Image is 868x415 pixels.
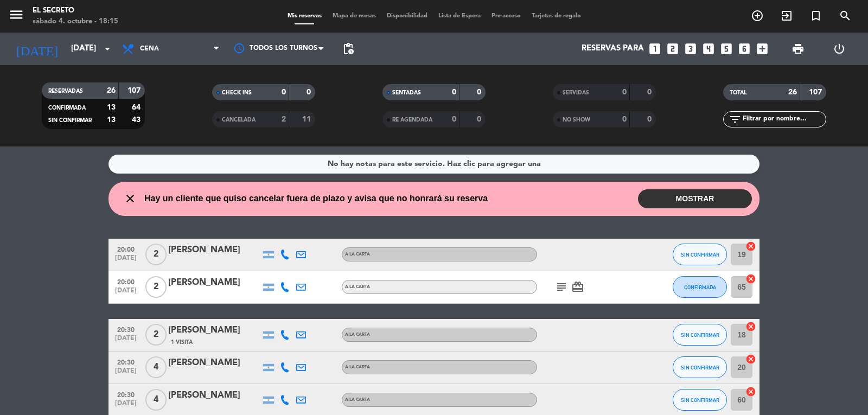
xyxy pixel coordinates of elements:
[730,90,746,95] span: TOTAL
[145,244,167,265] span: 2
[328,158,541,170] div: No hay notas para este servicio. Haz clic para agregar una
[745,321,756,332] i: cancel
[140,45,159,53] span: Cena
[145,276,167,298] span: 2
[8,7,24,23] i: menu
[809,9,822,22] i: turned_in_not
[755,42,769,56] i: add_box
[839,9,852,22] i: search
[112,254,139,267] span: [DATE]
[345,252,370,257] span: A LA CARTA
[222,117,256,123] span: CANCELADA
[112,367,139,380] span: [DATE]
[788,88,797,96] strong: 26
[127,87,143,94] strong: 107
[745,273,756,284] i: cancel
[729,113,742,126] i: filter_list
[563,117,590,123] span: NO SHOW
[33,16,118,27] div: sábado 4. octubre - 18:15
[719,42,733,56] i: looks_5
[345,285,370,289] span: A LA CARTA
[745,241,756,252] i: cancel
[107,116,116,124] strong: 13
[282,13,327,19] span: Mis reservas
[48,118,92,123] span: SIN CONFIRMAR
[745,386,756,397] i: cancel
[648,42,662,56] i: looks_one
[526,13,586,19] span: Tarjetas de regalo
[666,42,680,56] i: looks_two
[48,105,86,111] span: CONFIRMADA
[684,42,698,56] i: looks_3
[112,335,139,347] span: [DATE]
[112,400,139,412] span: [DATE]
[819,33,860,65] div: LOG OUT
[392,90,421,95] span: SENTADAS
[144,191,488,206] span: Hay un cliente que quiso cancelar fuera de plazo y avisa que no honrará su reserva
[222,90,252,95] span: CHECK INS
[638,189,752,208] button: MOSTRAR
[745,354,756,365] i: cancel
[433,13,486,19] span: Lista de Espera
[112,355,139,368] span: 20:30
[555,280,568,293] i: subject
[809,88,824,96] strong: 107
[101,42,114,55] i: arrow_drop_down
[302,116,313,123] strong: 11
[345,398,370,402] span: A LA CARTA
[168,356,260,370] div: [PERSON_NAME]
[145,356,167,378] span: 4
[684,284,716,290] span: CONFIRMADA
[742,113,826,125] input: Filtrar por nombre...
[168,388,260,403] div: [PERSON_NAME]
[563,90,589,95] span: SERVIDAS
[622,88,627,96] strong: 0
[582,44,644,54] span: Reservas para
[48,88,83,94] span: RESERVADAS
[833,42,846,55] i: power_settings_new
[33,5,118,16] div: El secreto
[486,13,526,19] span: Pre-acceso
[673,276,727,298] button: CONFIRMADA
[282,116,286,123] strong: 2
[171,338,193,347] span: 1 Visita
[107,87,116,94] strong: 26
[132,104,143,111] strong: 64
[792,42,805,55] span: print
[345,333,370,337] span: A LA CARTA
[107,104,116,111] strong: 13
[673,324,727,346] button: SIN CONFIRMAR
[673,244,727,265] button: SIN CONFIRMAR
[342,42,355,55] span: pending_actions
[622,116,627,123] strong: 0
[452,88,456,96] strong: 0
[124,192,137,205] i: close
[112,275,139,288] span: 20:00
[681,365,719,371] span: SIN CONFIRMAR
[112,388,139,400] span: 20:30
[571,280,584,293] i: card_giftcard
[452,116,456,123] strong: 0
[282,88,286,96] strong: 0
[647,88,654,96] strong: 0
[345,365,370,369] span: A LA CARTA
[145,389,167,411] span: 4
[673,356,727,378] button: SIN CONFIRMAR
[392,117,432,123] span: RE AGENDADA
[132,116,143,124] strong: 43
[751,9,764,22] i: add_circle_outline
[673,389,727,411] button: SIN CONFIRMAR
[647,116,654,123] strong: 0
[737,42,751,56] i: looks_6
[477,116,483,123] strong: 0
[327,13,381,19] span: Mapa de mesas
[8,37,66,61] i: [DATE]
[112,242,139,255] span: 20:00
[701,42,716,56] i: looks_4
[168,243,260,257] div: [PERSON_NAME]
[112,287,139,299] span: [DATE]
[168,323,260,337] div: [PERSON_NAME]
[307,88,313,96] strong: 0
[168,276,260,290] div: [PERSON_NAME]
[681,397,719,403] span: SIN CONFIRMAR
